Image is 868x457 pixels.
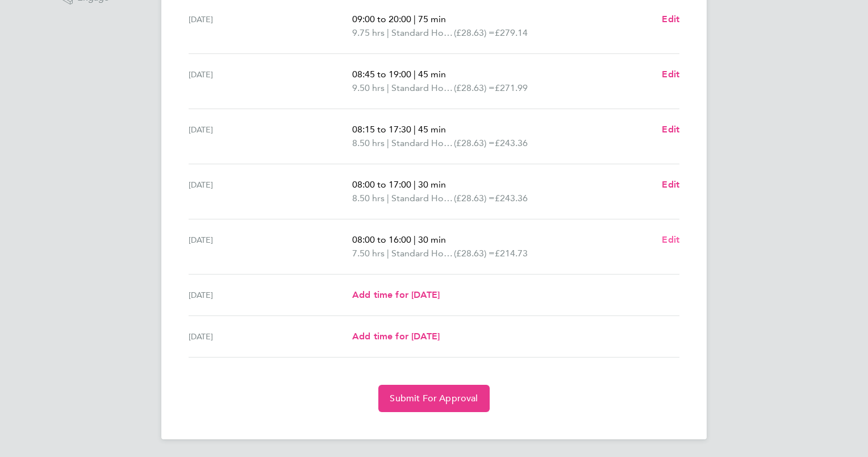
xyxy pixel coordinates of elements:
span: 30 min [418,179,446,190]
span: Edit [662,234,679,245]
div: [DATE] [189,330,352,343]
span: Edit [662,14,679,24]
span: £243.36 [495,138,528,148]
span: (£28.63) = [454,193,495,203]
span: 08:15 to 17:30 [352,124,411,135]
span: 45 min [418,124,446,135]
span: 08:00 to 17:00 [352,179,411,190]
span: £214.73 [495,248,528,259]
button: Submit For Approval [378,385,489,412]
span: (£28.63) = [454,248,495,259]
span: Standard Hourly [391,26,454,40]
span: | [387,248,389,259]
span: Edit [662,179,679,190]
span: £243.36 [495,193,528,203]
span: Standard Hourly [391,247,454,260]
span: | [414,234,416,245]
span: 7.50 hrs [352,248,385,259]
span: | [414,14,416,24]
a: Edit [662,178,679,192]
span: | [414,124,416,135]
span: Edit [662,69,679,80]
span: | [387,82,389,93]
span: (£28.63) = [454,27,495,38]
span: | [387,27,389,38]
a: Edit [662,233,679,247]
span: Submit For Approval [390,393,478,404]
span: Edit [662,124,679,135]
span: 08:45 to 19:00 [352,69,411,80]
span: (£28.63) = [454,82,495,93]
span: | [414,179,416,190]
span: 9.50 hrs [352,82,385,93]
span: | [387,138,389,148]
a: Edit [662,68,679,81]
span: Standard Hourly [391,192,454,205]
span: 8.50 hrs [352,138,385,148]
span: 9.75 hrs [352,27,385,38]
span: Standard Hourly [391,136,454,150]
div: [DATE] [189,13,352,40]
a: Edit [662,13,679,26]
a: Add time for [DATE] [352,288,440,302]
div: [DATE] [189,288,352,302]
a: Edit [662,123,679,136]
div: [DATE] [189,68,352,95]
div: [DATE] [189,233,352,260]
span: 08:00 to 16:00 [352,234,411,245]
span: Standard Hourly [391,81,454,95]
div: [DATE] [189,178,352,205]
a: Add time for [DATE] [352,330,440,343]
span: 75 min [418,14,446,24]
span: £271.99 [495,82,528,93]
span: (£28.63) = [454,138,495,148]
span: | [414,69,416,80]
span: 09:00 to 20:00 [352,14,411,24]
span: Add time for [DATE] [352,331,440,342]
span: 8.50 hrs [352,193,385,203]
div: [DATE] [189,123,352,150]
span: 45 min [418,69,446,80]
span: Add time for [DATE] [352,289,440,300]
span: 30 min [418,234,446,245]
span: £279.14 [495,27,528,38]
span: | [387,193,389,203]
